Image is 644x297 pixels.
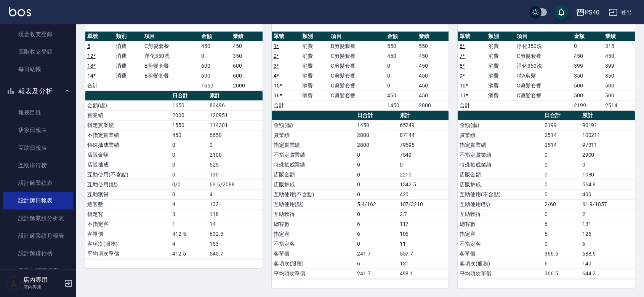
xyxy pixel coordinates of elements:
[417,61,449,71] td: 450
[515,32,572,41] th: 項目
[398,150,449,160] td: 7549
[3,60,73,78] a: 每日結帳
[580,189,635,199] td: 400
[543,239,580,249] td: 0
[580,259,635,268] td: 140
[580,130,635,140] td: 100211
[355,160,397,170] td: 0
[385,41,417,51] td: 550
[170,110,208,120] td: 2000
[458,32,486,41] th: 單號
[208,140,262,150] td: 0
[417,91,449,100] td: 450
[580,219,635,229] td: 131
[170,219,208,229] td: 1
[272,130,356,140] td: 實業績
[398,229,449,239] td: 106
[355,140,397,150] td: 2800
[85,150,170,160] td: 店販金額
[486,91,515,100] td: 消費
[543,259,580,268] td: 6
[580,239,635,249] td: 6
[458,209,543,219] td: 互助獲得
[208,239,262,249] td: 153
[585,8,599,17] div: PS40
[3,121,73,139] a: 店家日報表
[6,276,21,291] img: Person
[417,100,449,110] td: 2800
[87,43,90,49] a: 5
[23,284,62,291] p: 店內專用
[231,51,263,61] td: 350
[385,61,417,71] td: 0
[143,41,200,51] td: C剪髮套餐
[543,130,580,140] td: 2514
[398,130,449,140] td: 87144
[3,81,73,101] button: 報表及分析
[458,219,543,229] td: 總客數
[398,111,449,121] th: 累計
[114,61,143,71] td: 消費
[572,91,604,100] td: 500
[85,91,263,259] table: a dense table
[580,170,635,179] td: 1080
[85,100,170,110] td: 金額(虛)
[3,227,73,245] a: 設計師業績月報表
[199,51,231,61] td: 0
[231,71,263,81] td: 600
[272,179,356,189] td: 店販抽成
[486,51,515,61] td: 消費
[355,179,397,189] td: 0
[543,140,580,150] td: 2514
[199,32,231,41] th: 金額
[9,7,31,16] img: Logo
[543,219,580,229] td: 6
[272,268,356,278] td: 平均項次單價
[170,170,208,179] td: 0
[300,91,329,100] td: 消費
[272,259,356,268] td: 客項次(服務)
[515,51,572,61] td: C剪髮套餐
[458,189,543,199] td: 互助使用(不含點)
[329,41,385,51] td: B剪髮套餐
[458,268,543,278] td: 平均項次單價
[170,150,208,160] td: 0
[543,179,580,189] td: 0
[272,249,356,259] td: 客單價
[572,61,604,71] td: 399
[272,140,356,150] td: 指定實業績
[543,268,580,278] td: 366.5
[398,239,449,249] td: 11
[300,51,329,61] td: 消費
[300,81,329,91] td: 消費
[23,276,62,284] h5: 店內專用
[3,262,73,280] a: 服務扣項明細表
[458,170,543,179] td: 店販金額
[417,32,449,41] th: 業績
[515,71,572,81] td: 特A剪髮
[417,71,449,81] td: 450
[543,160,580,170] td: 0
[355,170,397,179] td: 0
[486,81,515,91] td: 消費
[170,120,208,130] td: 1550
[515,61,572,71] td: 淨化350洗
[300,41,329,51] td: 消費
[515,41,572,51] td: 淨化350洗
[208,209,262,219] td: 118
[458,130,543,140] td: 實業績
[3,245,73,262] a: 設計師排行榜
[208,110,262,120] td: 120951
[208,249,262,259] td: 545.7
[208,199,262,209] td: 132
[272,170,356,179] td: 店販金額
[398,259,449,268] td: 131
[199,41,231,51] td: 450
[85,120,170,130] td: 指定實業績
[355,259,397,268] td: 6
[3,25,73,43] a: 現金收支登錄
[355,150,397,160] td: 0
[231,61,263,71] td: 600
[329,71,385,81] td: C剪髮套餐
[208,130,262,140] td: 6650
